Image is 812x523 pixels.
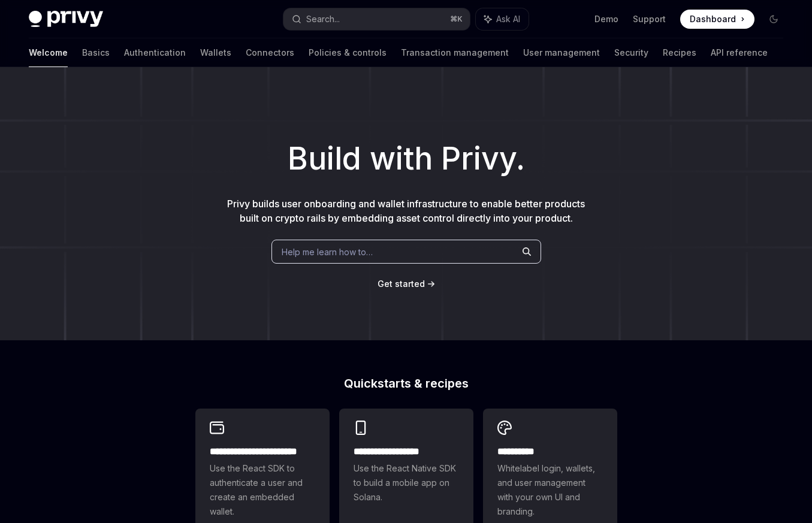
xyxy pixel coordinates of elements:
[227,198,585,224] span: Privy builds user onboarding and wallet infrastructure to enable better products built on crypto ...
[663,38,696,67] a: Recipes
[354,461,459,504] span: Use the React Native SDK to build a mobile app on Solana.
[29,11,103,28] img: dark logo
[711,38,768,67] a: API reference
[195,377,617,389] h2: Quickstarts & recipes
[401,38,509,67] a: Transaction management
[594,13,618,25] a: Demo
[523,38,600,67] a: User management
[378,279,425,289] span: Get started
[210,461,315,519] span: Use the React SDK to authenticate a user and create an embedded wallet.
[764,10,783,29] button: Toggle dark mode
[309,38,387,67] a: Policies & controls
[82,38,110,67] a: Basics
[29,38,68,67] a: Welcome
[283,8,470,30] button: Search...⌘K
[450,14,463,24] span: ⌘ K
[200,38,231,67] a: Wallets
[614,38,648,67] a: Security
[690,13,736,25] span: Dashboard
[476,8,529,30] button: Ask AI
[124,38,186,67] a: Authentication
[633,13,666,25] a: Support
[497,461,603,519] span: Whitelabel login, wallets, and user management with your own UI and branding.
[378,278,425,290] a: Get started
[496,13,520,25] span: Ask AI
[19,135,793,182] h1: Build with Privy.
[246,38,294,67] a: Connectors
[680,10,754,29] a: Dashboard
[282,246,373,258] span: Help me learn how to…
[306,12,340,26] div: Search...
